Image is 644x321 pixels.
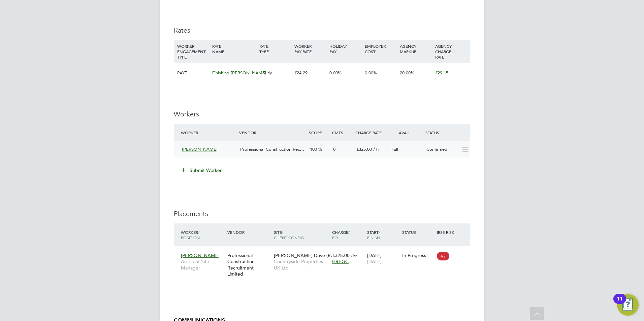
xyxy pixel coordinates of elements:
[179,249,470,254] a: [PERSON_NAME]Assistant Site ManagerProfessional Construction Recruitment Limited[PERSON_NAME] Dri...
[179,226,226,244] div: Worker
[351,253,357,258] span: / hr
[226,226,272,238] div: Vendor
[258,40,293,58] div: RATE TYPE
[328,40,363,58] div: HOLIDAY PAY
[617,294,639,316] button: Open Resource Center, 11 new notifications
[373,146,380,152] span: / hr
[181,258,224,271] span: Assistant Site Manager
[293,63,328,83] div: £24.29
[332,229,350,240] span: / PO
[174,209,470,218] h3: Placements
[332,258,349,264] span: HREGC
[365,226,400,244] div: Start
[176,165,227,176] button: Submit Worker
[389,127,424,139] div: Avail
[356,146,372,152] span: £325.00
[435,70,448,76] span: £29.15
[307,127,330,139] div: Score
[400,226,436,238] div: Status
[181,252,220,258] span: [PERSON_NAME]
[391,146,398,152] span: Full
[237,127,307,139] div: Vendor
[332,252,350,258] span: £325.00
[212,70,271,76] span: Finishing [PERSON_NAME]…
[367,258,382,264] span: [DATE]
[274,258,329,271] span: Countryside Properties UK Ltd
[433,40,469,63] div: AGENCY CHARGE RATE
[424,144,459,155] div: Confirmed
[437,252,449,260] span: High
[175,40,211,63] div: WORKER ENGAGEMENT TYPE
[258,63,293,83] div: Hourly
[272,226,330,244] div: Site
[367,229,380,240] span: / Finish
[274,252,335,258] span: [PERSON_NAME] Drive (R…
[181,229,200,240] span: / Position
[274,229,304,240] span: / Client Config
[363,40,398,58] div: EMPLOYER COST
[179,127,237,139] div: Worker
[240,146,304,152] span: Professional Construction Rec…
[424,127,470,139] div: Status
[354,127,389,139] div: Charge Rate
[617,299,623,308] div: 11
[365,249,400,268] div: [DATE]
[365,70,377,76] span: 0.00%
[293,40,328,58] div: WORKER PAY RATE
[400,70,414,76] span: 20.00%
[174,110,470,118] h3: Workers
[402,252,434,258] div: In Progress
[174,26,470,35] h3: Rates
[182,146,218,152] span: [PERSON_NAME]
[330,226,365,244] div: Charge
[310,146,317,152] span: 100
[435,226,458,238] div: IR35 Risk
[333,146,335,152] span: 0
[398,40,433,58] div: AGENCY MARKUP
[329,70,342,76] span: 0.00%
[330,127,354,139] div: Cmts
[226,249,272,280] div: Professional Construction Recruitment Limited
[175,63,211,83] div: PAYE
[211,40,257,58] div: RATE NAME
